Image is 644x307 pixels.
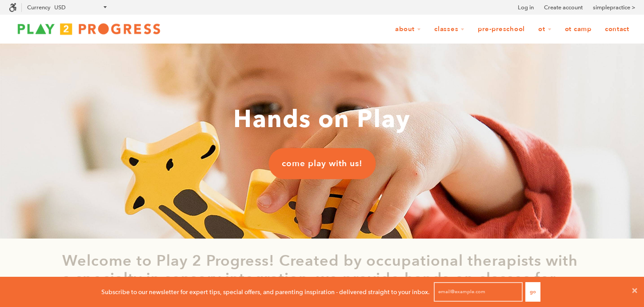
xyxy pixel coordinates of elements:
[559,21,597,38] a: OT Camp
[599,21,635,38] a: Contact
[428,21,470,38] a: Classes
[434,282,523,302] input: email@example.com
[389,21,427,38] a: About
[532,21,557,38] a: OT
[101,287,430,297] p: Subscribe to our newsletter for expert tips, special offers, and parenting inspiration - delivere...
[593,3,635,12] a: simplepractice >
[268,148,376,179] a: come play with us!
[525,282,540,302] button: Go
[282,158,362,169] span: come play with us!
[544,3,583,12] a: Create account
[472,21,531,38] a: Pre-Preschool
[27,4,50,11] label: Currency
[9,20,169,38] img: Play2Progress logo
[518,3,534,12] a: Log in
